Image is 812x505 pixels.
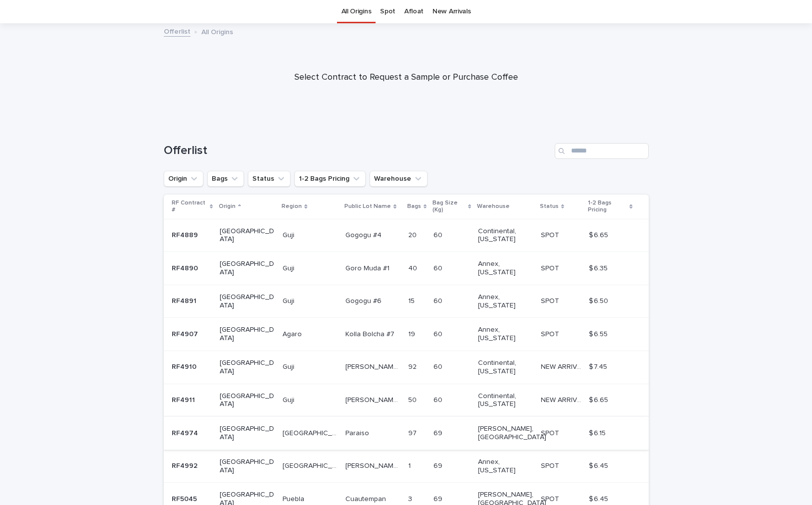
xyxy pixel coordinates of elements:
p: Guji [283,295,296,305]
p: Goro Muda #1 [345,262,391,273]
p: Agaro [283,328,304,339]
p: 60 [433,229,444,240]
p: SPOT [541,493,561,504]
button: Origin [164,171,203,187]
p: Paraiso [345,427,371,438]
p: SPOT [541,262,561,273]
p: $ 6.35 [589,262,610,273]
p: RF4974 [172,427,200,438]
p: RF4992 [172,460,199,470]
p: Public Lot Name [344,201,391,212]
p: Guji [283,229,296,240]
p: 1-2 Bags Pricing [588,198,627,216]
p: [GEOGRAPHIC_DATA] [283,427,339,438]
p: $ 6.45 [589,460,610,470]
p: 69 [433,427,444,438]
p: [GEOGRAPHIC_DATA] [220,425,275,442]
p: 20 [408,229,419,240]
p: $ 6.65 [589,229,610,240]
p: $ 6.15 [589,427,608,438]
p: 69 [433,493,444,504]
tr: RF4891RF4891 [GEOGRAPHIC_DATA]GujiGuji Gogogu #6Gogogu #6 1515 6060 Annex, [US_STATE] SPOTSPOT $ ... [164,285,649,318]
p: Status [540,201,559,212]
p: Bag Size (Kg) [432,198,465,216]
p: Cuautempan [345,493,388,504]
tr: RF4974RF4974 [GEOGRAPHIC_DATA][GEOGRAPHIC_DATA][GEOGRAPHIC_DATA] ParaisoParaiso 9797 6969 [PERSON... [164,417,649,450]
p: 60 [433,295,444,305]
p: RF4910 [172,361,198,371]
p: Bags [407,201,421,212]
tr: RF4907RF4907 [GEOGRAPHIC_DATA]AgaroAgaro Kolla Bolcha #7Kolla Bolcha #7 1919 6060 Annex, [US_STAT... [164,318,649,351]
p: $ 6.50 [589,295,610,305]
p: $ 6.45 [589,493,610,504]
p: [GEOGRAPHIC_DATA] [220,326,275,343]
p: [GEOGRAPHIC_DATA] [220,392,275,409]
button: Status [248,171,290,187]
p: $ 6.55 [589,328,610,339]
p: Guji [283,394,296,404]
h1: Offerlist [164,144,551,158]
p: RF4907 [172,328,200,339]
p: NEW ARRIVAL [541,394,583,404]
tr: RF4992RF4992 [GEOGRAPHIC_DATA][GEOGRAPHIC_DATA][GEOGRAPHIC_DATA] [PERSON_NAME] [PERSON_NAME][PERS... [164,450,649,483]
a: Offerlist [164,25,191,37]
p: Gogogu #6 [345,295,383,305]
p: 97 [408,427,419,438]
p: 19 [408,328,417,339]
p: Region [282,201,302,212]
p: SPOT [541,427,561,438]
p: RF4911 [172,394,197,404]
p: 69 [433,460,444,470]
p: Warehouse [477,201,510,212]
p: Uraga Harsu Haro lot #3 Natural [345,394,402,404]
button: 1-2 Bags Pricing [294,171,366,187]
p: SPOT [541,328,561,339]
p: NEW ARRIVAL [541,361,583,371]
p: 60 [433,361,444,371]
p: 50 [408,394,419,404]
p: SPOT [541,460,561,470]
p: [GEOGRAPHIC_DATA] [283,460,339,470]
p: RF4890 [172,262,200,273]
p: 40 [408,262,419,273]
p: 15 [408,295,417,305]
p: [GEOGRAPHIC_DATA] [220,293,275,310]
p: 60 [433,262,444,273]
p: 3 [408,493,414,504]
p: Origin [219,201,236,212]
tr: RF4911RF4911 [GEOGRAPHIC_DATA]GujiGuji [PERSON_NAME] Harsu [PERSON_NAME] lot #3 Natural[PERSON_NA... [164,384,649,417]
p: 92 [408,361,419,371]
tr: RF4910RF4910 [GEOGRAPHIC_DATA]GujiGuji [PERSON_NAME] Muda lot #1 Natural[PERSON_NAME] Muda lot #1... [164,351,649,384]
button: Warehouse [370,171,428,187]
p: $ 6.65 [589,394,610,404]
p: $ 7.45 [589,361,609,371]
p: All Origins [201,26,233,37]
p: Kolla Bolcha #7 [345,328,396,339]
p: 1 [408,460,413,470]
p: 60 [433,394,444,404]
p: [GEOGRAPHIC_DATA] [220,458,275,475]
p: Gogogu #4 [345,229,383,240]
p: Guji [283,262,296,273]
tr: RF4890RF4890 [GEOGRAPHIC_DATA]GujiGuji Goro Muda #1Goro Muda #1 4040 6060 Annex, [US_STATE] SPOTS... [164,252,649,285]
p: SPOT [541,295,561,305]
p: RF4891 [172,295,198,305]
p: RF5045 [172,493,199,504]
p: Puebla [283,493,306,504]
p: RF Contract # [172,198,207,216]
p: 60 [433,328,444,339]
p: SPOT [541,229,561,240]
p: Select Contract to Request a Sample or Purchase Coffee [208,72,604,83]
p: [GEOGRAPHIC_DATA] [220,359,275,376]
button: Bags [207,171,244,187]
p: Guji [283,361,296,371]
input: Search [555,143,649,159]
p: Jose Juarez Alonso [345,460,402,470]
p: Uraga Goro Muda lot #1 Natural [345,361,402,371]
p: RF4889 [172,229,200,240]
p: [GEOGRAPHIC_DATA] [220,227,275,244]
tr: RF4889RF4889 [GEOGRAPHIC_DATA]GujiGuji Gogogu #4Gogogu #4 2020 6060 Continental, [US_STATE] SPOTS... [164,219,649,252]
p: [GEOGRAPHIC_DATA] [220,260,275,277]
